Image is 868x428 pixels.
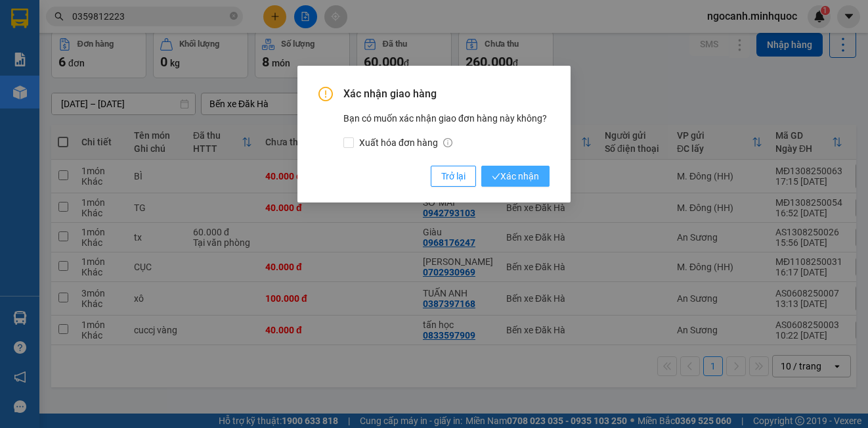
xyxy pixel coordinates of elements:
span: Xác nhận giao hàng [343,87,550,101]
span: Xuất hóa đơn hàng [354,135,458,150]
span: exclamation-circle [318,87,333,101]
span: Trở lại [441,169,466,183]
div: Bạn có muốn xác nhận giao đơn hàng này không? [343,111,550,150]
span: Xác nhận [492,169,539,183]
button: Trở lại [431,166,476,187]
span: check [492,172,500,181]
button: checkXác nhận [481,166,550,187]
span: info-circle [443,138,452,147]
